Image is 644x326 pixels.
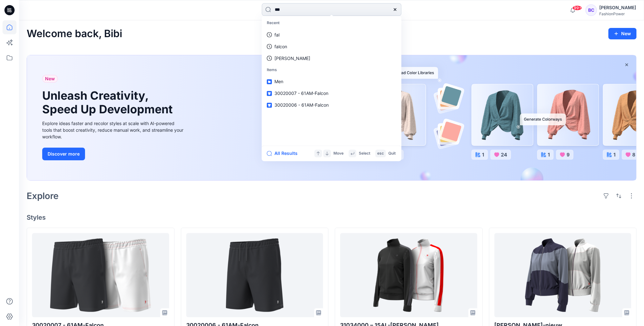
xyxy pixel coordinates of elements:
p: Select [359,150,370,157]
h2: Explore [27,191,59,201]
div: FashionPower [599,11,636,16]
a: falcon [263,41,400,52]
p: esc [377,150,384,157]
span: Men [274,79,283,84]
div: Explore ideas faster and recolor styles at scale with AI-powered tools that boost creativity, red... [42,120,185,140]
button: New [608,28,636,39]
a: 31034000 – 15AL-Molly [340,233,477,317]
a: 30020007 - 61AM-Falcon [263,88,400,99]
a: Discover more [42,148,185,160]
a: fal [263,29,400,41]
p: Items [263,64,400,76]
h1: Unleash Creativity, Speed Up Development [42,89,175,116]
span: 99+ [572,5,582,10]
button: Discover more [42,148,85,160]
span: 30020006 - 61AM-Falcon [274,103,329,108]
span: 30020007 - 61AM-Falcon [274,91,328,96]
div: [PERSON_NAME] [599,4,636,11]
a: 30020006 - 61AM-Falcon [186,233,323,317]
h4: Styles [27,214,636,221]
p: Quit [388,150,396,157]
a: Lina-nieuw [494,233,631,317]
p: falcon [274,43,287,50]
h2: Welcome back, Bibi [27,28,122,40]
span: New [45,75,55,83]
div: BC [585,4,597,16]
a: 30020007 - 61AM-Falcon [32,233,169,317]
p: Move [333,150,344,157]
p: fal [274,31,279,38]
p: Recent [263,17,400,29]
a: 30020006 - 61AM-Falcon [263,99,400,111]
a: [PERSON_NAME] [263,52,400,64]
p: miranda [274,55,310,62]
button: All Results [267,150,302,157]
a: Men [263,76,400,88]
